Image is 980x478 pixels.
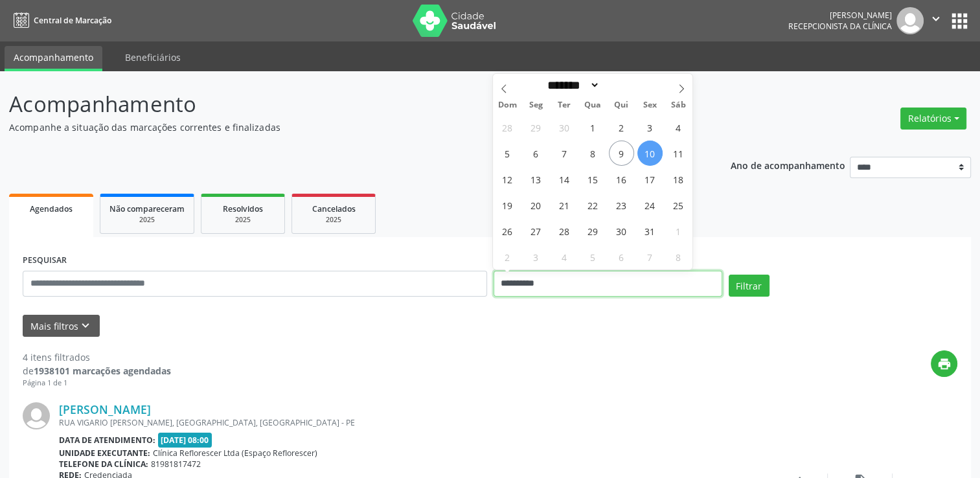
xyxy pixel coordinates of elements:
span: Outubro 12, 2025 [495,166,520,192]
span: Outubro 25, 2025 [666,192,691,218]
a: [PERSON_NAME] [59,402,151,416]
span: Dom [493,101,521,109]
span: Sex [635,101,664,109]
a: Beneficiários [116,46,190,69]
span: Outubro 24, 2025 [637,192,663,218]
input: Year [600,78,643,92]
span: Outubro 16, 2025 [609,166,634,192]
span: 81981817472 [151,459,201,470]
p: Ano de acompanhamento [731,157,845,173]
span: Seg [521,101,550,109]
span: Outubro 4, 2025 [666,115,691,140]
button: print [931,350,957,377]
span: Ter [550,101,578,109]
b: Data de atendimento: [59,435,155,446]
span: Clínica Reflorescer Ltda (Espaço Reflorescer) [153,448,317,459]
span: Agendados [30,203,73,214]
span: Outubro 30, 2025 [609,218,634,244]
button: apps [948,10,971,32]
div: [PERSON_NAME] [788,10,892,21]
span: Outubro 22, 2025 [580,192,606,218]
span: Novembro 4, 2025 [552,244,577,269]
span: Novembro 1, 2025 [666,218,691,244]
span: Outubro 8, 2025 [580,141,606,166]
span: Novembro 8, 2025 [666,244,691,269]
b: Unidade executante: [59,448,150,459]
span: Outubro 14, 2025 [552,166,577,192]
span: Resolvidos [223,203,263,214]
span: Novembro 7, 2025 [637,244,663,269]
p: Acompanhamento [9,88,683,120]
span: Novembro 5, 2025 [580,244,606,269]
strong: 1938101 marcações agendadas [34,365,171,377]
select: Month [543,78,600,92]
img: img [896,7,924,34]
div: Página 1 de 1 [23,378,171,389]
span: Outubro 2, 2025 [609,115,634,140]
span: Setembro 28, 2025 [495,115,520,140]
span: Central de Marcação [34,15,111,26]
span: Setembro 29, 2025 [523,115,549,140]
a: Acompanhamento [5,46,102,71]
p: Acompanhe a situação das marcações correntes e finalizadas [9,120,683,134]
span: Outubro 3, 2025 [637,115,663,140]
i: keyboard_arrow_down [78,319,93,333]
span: Recepcionista da clínica [788,21,892,32]
span: Outubro 28, 2025 [552,218,577,244]
span: Qua [578,101,607,109]
span: Não compareceram [109,203,185,214]
span: Qui [607,101,635,109]
i: print [937,357,952,371]
div: 2025 [109,215,185,225]
img: img [23,402,50,429]
span: Outubro 27, 2025 [523,218,549,244]
div: 2025 [211,215,275,225]
span: Novembro 3, 2025 [523,244,549,269]
span: Outubro 18, 2025 [666,166,691,192]
label: PESQUISAR [23,251,67,271]
a: Central de Marcação [9,10,111,31]
span: Outubro 11, 2025 [666,141,691,166]
div: RUA VIGARIO [PERSON_NAME], [GEOGRAPHIC_DATA], [GEOGRAPHIC_DATA] - PE [59,417,763,428]
span: Outubro 7, 2025 [552,141,577,166]
button: Mais filtroskeyboard_arrow_down [23,315,100,337]
span: Sáb [664,101,692,109]
span: Outubro 17, 2025 [637,166,663,192]
span: Outubro 9, 2025 [609,141,634,166]
span: Outubro 21, 2025 [552,192,577,218]
span: Outubro 19, 2025 [495,192,520,218]
span: Cancelados [312,203,356,214]
span: Outubro 10, 2025 [637,141,663,166]
span: Outubro 13, 2025 [523,166,549,192]
b: Telefone da clínica: [59,459,148,470]
span: Outubro 5, 2025 [495,141,520,166]
div: 4 itens filtrados [23,350,171,364]
i:  [929,12,943,26]
span: Outubro 29, 2025 [580,218,606,244]
span: Outubro 31, 2025 [637,218,663,244]
span: [DATE] 08:00 [158,433,212,448]
button: Relatórios [900,108,966,130]
span: Outubro 6, 2025 [523,141,549,166]
button: Filtrar [729,275,769,297]
button:  [924,7,948,34]
span: Outubro 1, 2025 [580,115,606,140]
span: Novembro 2, 2025 [495,244,520,269]
span: Outubro 15, 2025 [580,166,606,192]
span: Novembro 6, 2025 [609,244,634,269]
span: Outubro 20, 2025 [523,192,549,218]
div: 2025 [301,215,366,225]
div: de [23,364,171,378]
span: Setembro 30, 2025 [552,115,577,140]
span: Outubro 23, 2025 [609,192,634,218]
span: Outubro 26, 2025 [495,218,520,244]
